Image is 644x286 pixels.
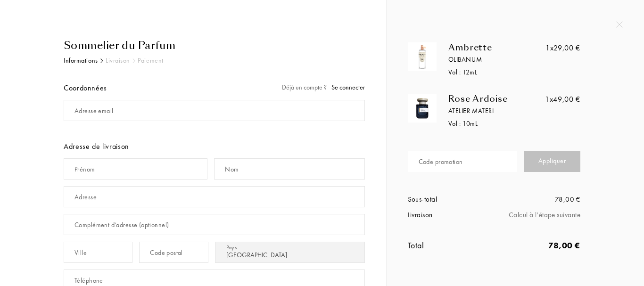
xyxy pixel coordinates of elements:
[331,83,365,91] span: Se connecter
[132,58,135,63] img: arr_grey.svg
[616,21,623,28] img: quit_onboard.svg
[408,210,494,221] div: Livraison
[545,94,580,105] div: 49,00 €
[74,106,113,116] div: Adresse email
[524,151,580,172] div: Appliquer
[64,56,98,65] div: Informations
[100,58,103,63] img: arr_black.svg
[64,38,365,53] div: Sommelier du Parfum
[408,194,494,205] div: Sous-total
[410,96,434,120] img: SQUIANSGHG.png
[74,164,95,174] div: Prénom
[74,276,103,286] div: Téléphone
[74,192,97,202] div: Adresse
[419,157,463,167] div: Code promotion
[150,248,183,258] div: Code postal
[226,243,237,252] div: Pays
[494,194,580,205] div: 78,00 €
[282,82,365,92] div: Déjà un compte ?
[448,55,552,65] div: Olibanum
[448,42,552,53] div: Ambrette
[448,94,552,104] div: Rose Ardoise
[448,106,552,116] div: Atelier Materi
[74,248,87,258] div: Ville
[74,220,169,230] div: Complément d’adresse (optionnel)
[494,210,580,221] div: Calcul à l’étape suivante
[64,141,365,152] div: Adresse de livraison
[545,94,553,104] span: 1x
[408,239,494,252] div: Total
[138,56,163,65] div: Paiement
[545,43,553,53] span: 1x
[545,42,580,54] div: 29,00 €
[448,119,552,129] div: Vol : 10 mL
[494,239,580,252] div: 78,00 €
[63,75,108,101] div: Coordonnées
[448,67,552,77] div: Vol : 12 mL
[410,45,434,69] img: 37HW67EFXT.png
[225,164,239,174] div: Nom
[106,56,130,65] div: Livraison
